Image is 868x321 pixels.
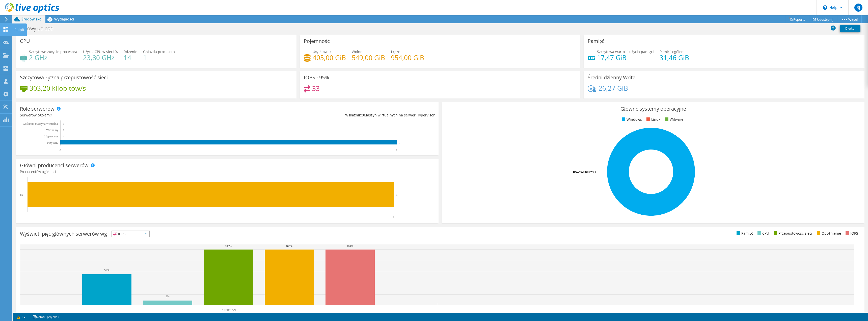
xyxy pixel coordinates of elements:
[124,55,137,60] h4: 14
[29,49,77,54] span: Szczytowe zużycie procesora
[772,231,812,236] li: Przepustowość sieci
[347,244,353,248] text: 100%
[227,112,435,118] div: Wskaźnik: Maszyn wirtualnych na serwer Hypervisor
[391,55,424,60] h4: 954,00 GiB
[756,231,769,236] li: CPU
[660,55,689,60] h4: 31,46 GiB
[304,75,329,80] h3: IOPS - 95%
[47,141,58,144] text: Fizyczny
[837,15,862,23] a: Więcej
[809,15,837,23] a: Udostępnij
[660,49,685,54] span: Pamięć ogółem
[645,117,660,122] li: Linux
[143,49,175,54] span: Gniazda procesora
[20,112,227,118] div: Serwerów ogółem:
[573,170,582,174] tspan: 100.0%
[735,231,753,236] li: Pamięć
[20,163,89,168] h3: Główni producenci serwerów
[352,55,385,60] h4: 549,00 GiB
[286,244,292,248] text: 100%
[597,49,654,54] span: Szczytowa wartość użycia pamięci
[840,25,860,32] a: Drukuj
[221,308,236,312] text: AZPR295N
[30,85,86,91] h4: 303,20 kilobitów/s
[44,135,58,138] text: Hypervisor
[14,314,29,320] a: 1
[391,49,403,54] span: Łącznie
[20,38,30,44] h3: CPU
[823,5,827,10] svg: \n
[313,49,331,54] span: Użytkownik
[16,26,61,31] h1: testowy upload
[112,231,149,237] span: IOPS
[63,129,64,131] text: 0
[588,75,635,80] h3: Średni dzienny Write
[844,231,858,236] li: IOPS
[396,193,398,196] text: 1
[588,38,604,44] h3: Pamięć
[304,38,330,44] h3: Pojemność
[29,55,77,60] h4: 2 GHz
[312,86,320,91] h4: 33
[582,170,598,174] tspan: Windows 11
[599,85,628,91] h4: 26,27 GiB
[83,55,118,60] h4: 23,80 GHz
[143,55,175,60] h4: 1
[46,128,58,132] text: Wirtualny
[446,106,861,112] h3: Główne systemy operacyjne
[20,169,435,175] h4: Producentów ogółem:
[54,17,74,21] span: Wydajności
[51,113,53,117] span: 1
[21,17,42,21] span: Środowisko
[399,141,400,144] text: 1
[63,122,64,125] text: 0
[362,113,364,117] span: 0
[597,55,654,60] h4: 17,47 GiB
[396,149,397,152] text: 1
[63,135,64,138] text: 0
[313,55,346,60] h4: 405,00 GiB
[27,215,28,219] text: 0
[393,215,394,219] text: 1
[664,117,683,122] li: VMware
[225,244,232,248] text: 100%
[12,23,27,36] div: Pulpit
[20,193,25,197] text: Dell
[60,149,61,152] text: 0
[20,106,55,112] h3: Role serwerów
[620,117,642,122] li: Windows
[166,295,170,298] text: 9%
[816,231,841,236] li: Opóźnienie
[854,4,862,12] span: RJ
[104,268,109,271] text: 56%
[352,49,362,54] span: Wolne
[83,49,118,54] span: Użycie CPU w sieci %
[54,169,56,174] span: 1
[29,314,62,320] a: Notatki projektu
[124,49,137,54] span: Rdzenie
[785,15,809,23] a: Reports
[20,75,108,80] h3: Szczytowa łączna przepustowość sieci
[23,122,58,126] text: Gościnna maszyna wirtualna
